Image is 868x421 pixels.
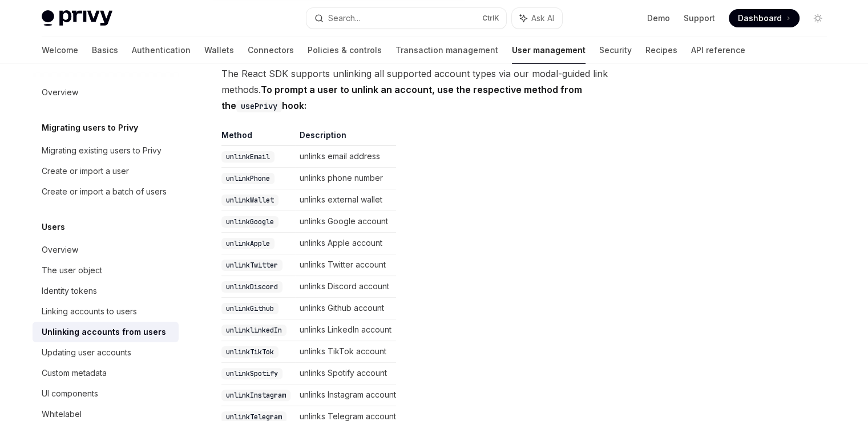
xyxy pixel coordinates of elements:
code: unlinkPhone [221,173,274,184]
div: The user object [42,264,102,277]
div: Whitelabel [42,407,82,421]
code: unlinkSpotify [221,368,282,379]
a: Basics [92,37,118,64]
span: The React SDK supports unlinking all supported account types via our modal-guided link methods. [221,66,633,114]
h5: Migrating users to Privy [42,121,138,135]
td: unlinks phone number [295,168,396,189]
code: unlinkGithub [221,303,278,314]
div: Custom metadata [42,366,107,380]
div: Overview [42,243,78,257]
a: User management [512,37,586,64]
a: The user object [33,260,179,281]
a: Transaction management [395,37,498,64]
div: Updating user accounts [42,346,131,359]
div: Migrating existing users to Privy [42,144,162,157]
code: unlinkGoogle [221,216,278,228]
th: Method [221,129,295,146]
div: Linking accounts to users [42,305,137,318]
code: unlinklinkedIn [221,325,286,336]
a: Wallets [204,37,234,64]
div: Overview [42,86,78,99]
strong: To prompt a user to unlink an account, use the respective method from the hook: [221,84,582,111]
button: Ask AI [512,8,562,29]
a: Policies & controls [308,37,382,64]
a: Create or import a batch of users [33,181,179,202]
a: API reference [691,37,745,64]
a: Custom metadata [33,363,179,383]
div: Create or import a user [42,164,129,178]
a: Identity tokens [33,281,179,301]
code: unlinkEmail [221,151,274,163]
td: unlinks Instagram account [295,384,396,406]
a: Recipes [645,37,677,64]
a: Dashboard [729,9,800,27]
div: Create or import a batch of users [42,185,167,199]
a: Linking accounts to users [33,301,179,322]
td: unlinks external wallet [295,189,396,211]
a: UI components [33,383,179,404]
a: Connectors [248,37,294,64]
a: Support [684,13,715,24]
div: UI components [42,387,98,400]
img: light logo [42,10,112,26]
td: unlinks Apple account [295,233,396,254]
button: Search...CtrlK [306,8,506,29]
td: unlinks Discord account [295,276,396,298]
a: Overview [33,82,179,103]
div: Search... [328,11,360,25]
a: Authentication [132,37,191,64]
a: Migrating existing users to Privy [33,140,179,161]
a: Demo [647,13,670,24]
div: Unlinking accounts from users [42,325,166,339]
td: unlinks LinkedIn account [295,319,396,341]
span: Ask AI [531,13,554,24]
a: Updating user accounts [33,342,179,363]
span: Ctrl K [482,14,499,23]
td: unlinks TikTok account [295,341,396,363]
a: Unlinking accounts from users [33,322,179,342]
a: Security [599,37,632,64]
code: unlinkTikTok [221,346,278,358]
code: unlinkInstagram [221,390,290,401]
a: Welcome [42,37,78,64]
code: unlinkTwitter [221,260,282,271]
a: Overview [33,240,179,260]
code: unlinkWallet [221,195,278,206]
td: unlinks Google account [295,211,396,233]
div: Identity tokens [42,284,97,298]
td: unlinks email address [295,146,396,168]
h5: Users [42,220,65,234]
td: unlinks Spotify account [295,363,396,384]
th: Description [295,129,396,146]
a: Create or import a user [33,161,179,181]
code: unlinkDiscord [221,281,282,293]
td: unlinks Github account [295,298,396,319]
code: usePrivy [236,100,282,112]
td: unlinks Twitter account [295,254,396,276]
button: Toggle dark mode [809,9,827,27]
span: Dashboard [738,13,782,24]
code: unlinkApple [221,238,274,249]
